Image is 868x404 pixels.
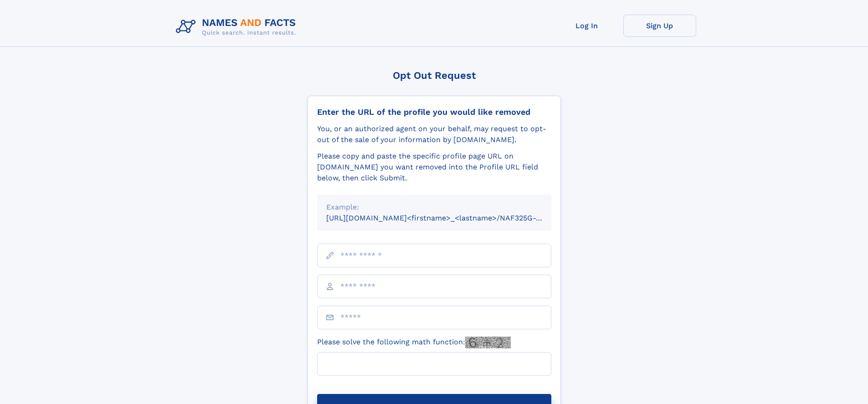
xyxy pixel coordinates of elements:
[326,214,569,222] small: [URL][DOMAIN_NAME]<firstname>_<lastname>/NAF325G-xxxxxxxx
[317,123,551,145] div: You, or an authorized agent on your behalf, may request to opt-out of the sale of your informatio...
[308,70,561,81] div: Opt Out Request
[623,15,696,37] a: Sign Up
[172,15,303,39] img: Logo Names and Facts
[317,107,551,117] div: Enter the URL of the profile you would like removed
[550,15,623,37] a: Log In
[317,151,551,184] div: Please copy and paste the specific profile page URL on [DOMAIN_NAME] you want removed into the Pr...
[317,337,511,348] label: Please solve the following math function:
[326,202,542,213] div: Example:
